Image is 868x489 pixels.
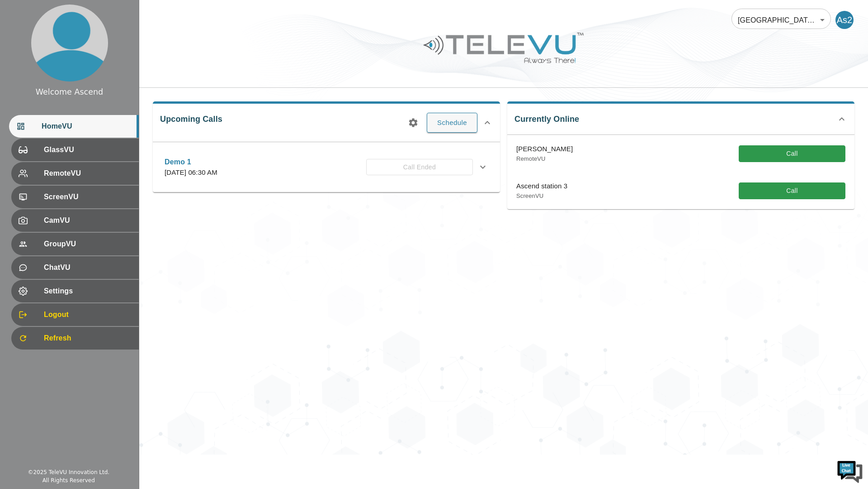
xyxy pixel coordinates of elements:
span: Settings [44,286,132,297]
button: Schedule [427,113,477,133]
img: d_736959983_company_1615157101543_736959983 [15,42,38,65]
div: All Rights Reserved [42,476,95,484]
p: [PERSON_NAME] [516,144,573,154]
p: Ascend station 3 [516,181,567,192]
div: Refresh [11,327,139,350]
span: CamVU [44,215,132,226]
span: HomeVU [42,121,132,132]
div: HomeVU [9,115,139,138]
div: As2 [835,11,854,29]
textarea: Type your message and hit 'Enter' [5,247,172,279]
button: Call [739,145,845,162]
span: GlassVU [44,144,132,155]
div: Settings [11,280,139,302]
p: Demo 1 [165,157,217,168]
span: RemoteVU [44,168,132,179]
span: Logout [44,309,132,320]
div: Demo 1[DATE] 06:30 AMCall Ended [157,151,495,183]
div: ChatVU [11,256,139,279]
p: [DATE] 06:30 AM [165,168,217,178]
img: Chat Widget [836,457,863,484]
p: RemoteVU [516,154,573,163]
span: GroupVU [44,239,132,249]
span: Refresh [44,333,132,344]
div: CamVU [11,209,139,232]
div: [GEOGRAPHIC_DATA] At Home [731,7,831,33]
img: Logo [422,29,585,67]
div: GroupVU [11,233,139,255]
img: profile.png [31,5,108,81]
div: Chat with us now [47,48,152,59]
span: ChatVU [44,262,132,273]
div: Minimize live chat window [148,5,170,26]
div: ScreenVU [11,186,139,208]
div: GlassVU [11,139,139,161]
div: RemoteVU [11,162,139,185]
span: We're online! [52,114,125,206]
p: ScreenVU [516,192,567,201]
button: Call [739,182,845,199]
div: Logout [11,303,139,326]
div: © 2025 TeleVU Innovation Ltd. [28,468,109,476]
span: ScreenVU [44,192,132,202]
div: Welcome Ascend [36,86,103,98]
